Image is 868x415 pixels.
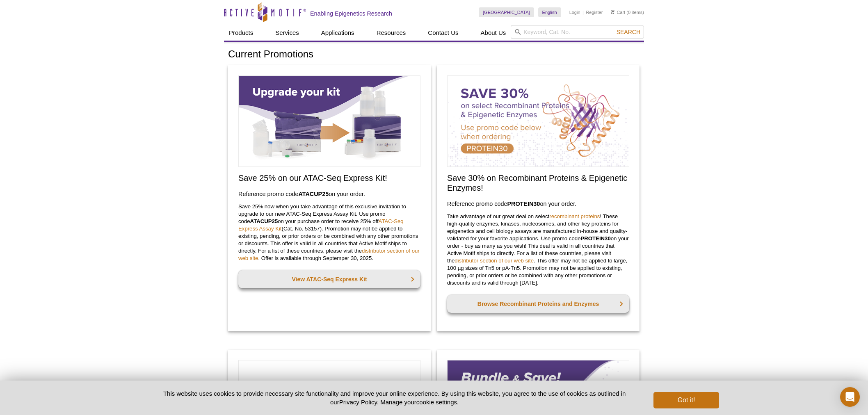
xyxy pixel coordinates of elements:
[479,7,534,17] a: [GEOGRAPHIC_DATA]
[447,75,629,167] img: Save on Recombinant Proteins and Enzymes
[423,25,463,41] a: Contact Us
[298,191,329,197] strong: ATACUP25
[238,248,420,261] a: distributor section of our web site
[582,7,584,17] li: |
[580,235,610,242] strong: PROTEIN30
[310,10,392,17] h2: Enabling Epigenetics Research
[447,173,629,193] h2: Save 30% on Recombinant Proteins & Epigenetic Enzymes!
[149,389,640,406] p: This website uses cookies to provide necessary site functionality and improve your online experie...
[840,387,860,407] div: Open Intercom Messenger
[476,25,511,41] a: About Us
[316,25,359,41] a: Applications
[455,258,534,264] a: distributor section of our web site
[250,218,278,224] strong: ATACUP25
[238,189,420,199] h3: Reference promo code on your order.
[617,29,640,35] span: Search
[447,199,629,209] h3: Reference promo code on your order.
[238,75,420,167] img: Save on ATAC-Seq Express Assay Kit
[416,399,457,406] button: cookie settings
[586,9,603,15] a: Register
[611,10,614,14] img: Your Cart
[507,201,540,207] strong: PROTEIN30
[538,7,561,17] a: English
[238,270,420,288] a: View ATAC-Seq Express Kit
[228,49,640,61] h1: Current Promotions
[372,25,411,41] a: Resources
[224,25,258,41] a: Products
[238,173,420,183] h2: Save 25% on our ATAC-Seq Express Kit!
[549,213,600,219] a: recombinant proteins
[511,25,644,39] input: Keyword, Cat. No.
[339,399,377,406] a: Privacy Policy
[447,295,629,313] a: Browse Recombinant Proteins and Enzymes
[270,25,304,41] a: Services
[611,9,625,15] a: Cart
[614,28,643,36] button: Search
[238,203,420,262] p: Save 25% now when you take advantage of this exclusive invitation to upgrade to our new ATAC-Seq ...
[447,213,629,287] p: Take advantage of our great deal on select ! These high-quality enzymes, kinases, nucleosomes, an...
[653,392,719,408] button: Got it!
[569,9,580,15] a: Login
[611,7,644,17] li: (0 items)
